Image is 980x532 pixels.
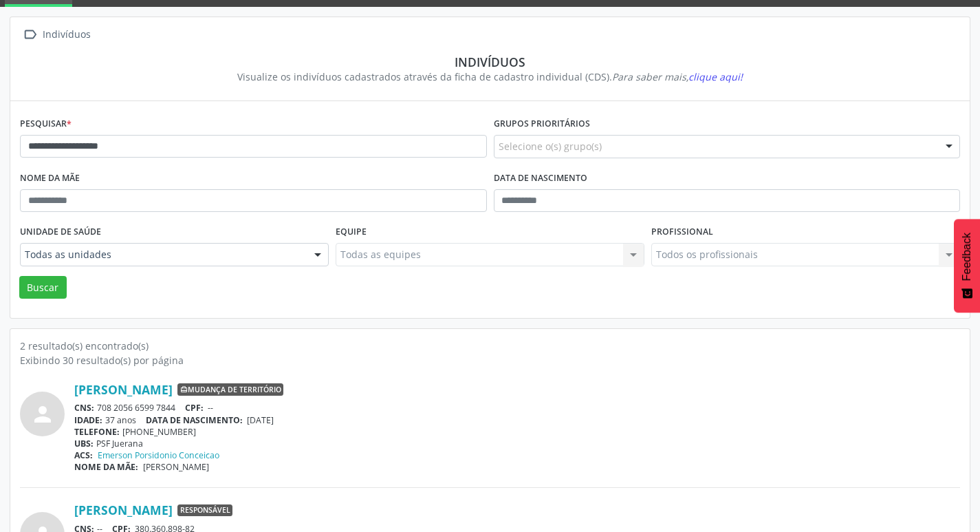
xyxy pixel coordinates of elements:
label: Data de nascimento [494,168,587,189]
div: Indivíduos [30,54,950,70]
span: Todas as unidades [25,248,301,262]
span: [DATE] [247,414,274,426]
div: Exibindo 30 resultado(s) por página [20,353,960,368]
a: [PERSON_NAME] [74,502,173,518]
div: 37 anos [74,414,960,426]
a: [PERSON_NAME] [74,382,173,397]
span: clique aqui! [688,70,743,83]
div: 708 2056 6599 7844 [74,402,960,414]
div: Indivíduos [40,25,93,45]
span: Responsável [177,504,232,517]
span: Selecione o(s) grupo(s) [499,139,602,153]
div: PSF Juerana [74,438,960,449]
label: Unidade de saúde [20,222,101,243]
span: CNS: [74,402,94,414]
label: Grupos prioritários [494,114,590,135]
i:  [20,25,40,45]
a:  Indivíduos [20,25,93,45]
span: DATA DE NASCIMENTO: [146,414,243,426]
span: UBS: [74,438,94,449]
button: Feedback - Mostrar pesquisa [954,219,980,312]
a: Emerson Porsidonio Conceicao [98,449,219,461]
label: Equipe [336,222,367,243]
i: Para saber mais, [612,70,743,83]
label: Profissional [651,222,713,243]
span: NOME DA MÃE: [74,461,138,473]
span: Mudança de território [177,383,283,396]
span: ACS: [74,449,93,461]
span: CPF: [185,402,204,414]
div: 2 resultado(s) encontrado(s) [20,339,960,353]
div: [PHONE_NUMBER] [74,426,960,438]
span: IDADE: [74,414,102,426]
span: TELEFONE: [74,426,120,438]
span: -- [208,402,213,414]
span: Feedback [961,233,973,281]
div: Visualize os indivíduos cadastrados através da ficha de cadastro individual (CDS). [30,70,950,84]
span: [PERSON_NAME] [143,461,209,473]
label: Pesquisar [20,114,72,135]
i: person [30,402,55,427]
button: Buscar [19,276,67,299]
label: Nome da mãe [20,168,80,189]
